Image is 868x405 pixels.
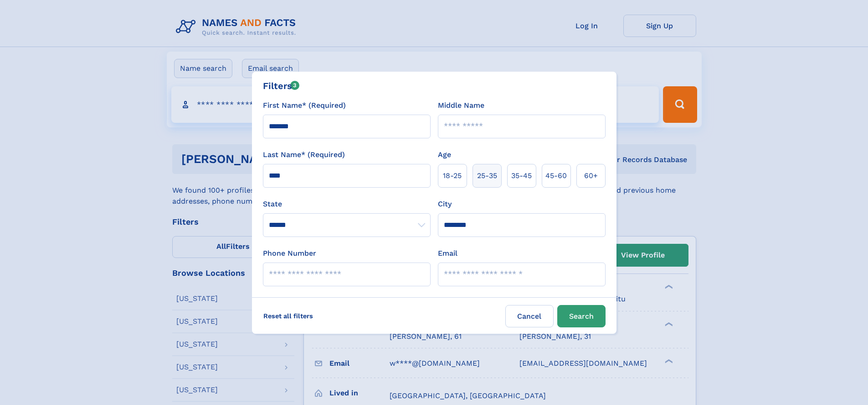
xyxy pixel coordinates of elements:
div: Filters [263,79,300,93]
label: Cancel [505,305,554,327]
span: 35‑45 [511,170,532,181]
label: Email [438,248,457,259]
label: Middle Name [438,100,484,111]
label: Reset all filters [257,305,319,327]
span: 18‑25 [443,170,462,181]
label: State [263,199,431,210]
label: Last Name* (Required) [263,149,345,160]
span: 60+ [584,170,598,181]
label: Phone Number [263,248,316,259]
label: Age [438,149,451,160]
label: First Name* (Required) [263,100,346,111]
button: Search [557,305,606,327]
label: City [438,199,452,210]
span: 45‑60 [545,170,567,181]
span: 25‑35 [477,170,497,181]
